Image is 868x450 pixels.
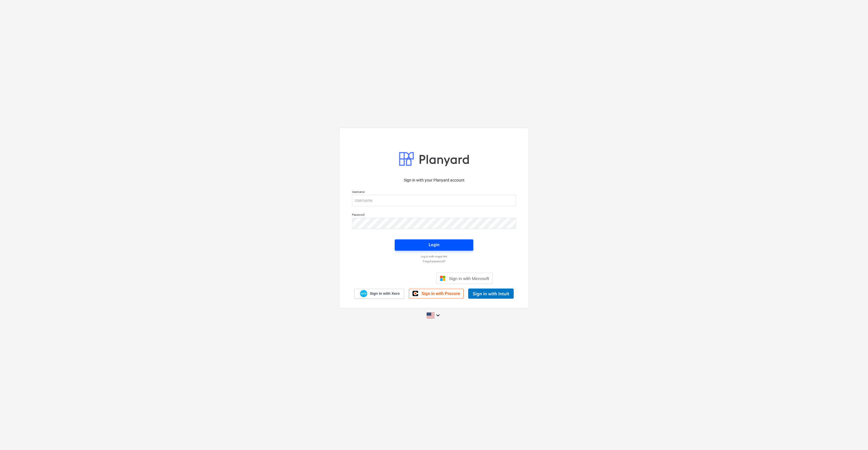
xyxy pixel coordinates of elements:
img: Xero logo [360,290,367,298]
button: Login [395,239,473,251]
p: Sign in with your Planyard account [352,177,516,183]
p: Username [352,190,516,195]
div: Login [429,241,439,248]
input: Username [352,195,516,206]
iframe: Knop Inloggen met Google [372,272,435,285]
span: Sign in with Xero [370,291,400,296]
p: Password [352,213,516,218]
img: Microsoft logo [440,276,446,281]
i: keyboard_arrow_down [435,312,441,319]
span: Sign in with Microsoft [449,276,489,281]
a: Log in with magic link [349,255,519,258]
a: Forgot password? [349,259,519,263]
span: Sign in with Procore [422,291,460,296]
a: Sign in with Procore [409,289,464,298]
a: Sign in with Xero [354,289,405,299]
